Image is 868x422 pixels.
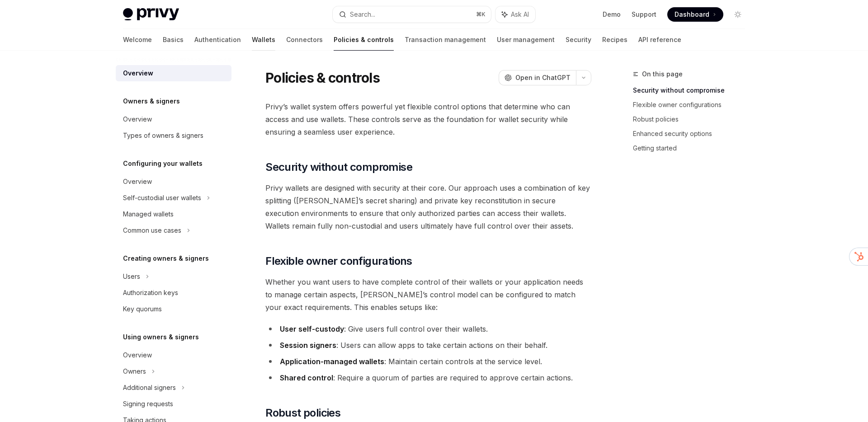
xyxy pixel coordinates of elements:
a: Key quorums [116,301,231,317]
a: Policies & controls [334,29,394,51]
h5: Creating owners & signers [123,253,209,264]
a: Security without compromise [633,83,752,98]
a: User management [497,29,555,51]
div: Overview [123,176,152,187]
div: Additional signers [123,382,176,393]
span: Privy wallets are designed with security at their core. Our approach uses a combination of key sp... [265,182,591,232]
a: Overview [116,173,231,190]
a: Demo [603,10,621,19]
a: Recipes [602,29,627,51]
a: Welcome [123,29,152,51]
a: Overview [116,111,231,127]
strong: Shared control [280,373,333,382]
button: Open in ChatGPT [499,70,576,85]
li: : Maintain certain controls at the service level. [265,355,591,368]
span: Open in ChatGPT [515,73,571,82]
span: Robust policies [265,406,340,420]
a: Authentication [194,29,241,51]
a: Connectors [286,29,323,51]
span: Security without compromise [265,160,412,174]
div: Overview [123,114,152,125]
li: : Require a quorum of parties are required to approve certain actions. [265,371,591,384]
span: Flexible owner configurations [265,254,412,268]
a: Managed wallets [116,206,231,222]
strong: Session signers [280,341,336,350]
span: Privy’s wallet system offers powerful yet flexible control options that determine who can access ... [265,100,591,138]
span: Whether you want users to have complete control of their wallets or your application needs to man... [265,276,591,314]
h5: Owners & signers [123,96,180,107]
div: Owners [123,366,146,377]
h5: Using owners & signers [123,332,199,342]
div: Search... [350,9,375,20]
a: Wallets [252,29,275,51]
a: Overview [116,65,231,81]
a: Flexible owner configurations [633,98,752,112]
a: Signing requests [116,396,231,412]
div: Overview [123,350,152,361]
button: Toggle dark mode [731,7,745,22]
span: Dashboard [675,10,709,19]
div: Common use cases [123,225,181,236]
div: Authorization keys [123,287,178,298]
div: Managed wallets [123,209,174,220]
a: Getting started [633,141,752,155]
span: On this page [642,69,683,80]
a: API reference [638,29,681,51]
a: Basics [163,29,184,51]
a: Support [632,10,656,19]
div: Signing requests [123,399,173,409]
span: Ask AI [511,10,529,19]
a: Types of owners & signers [116,127,231,144]
strong: Application-managed wallets [280,357,384,366]
a: Authorization keys [116,285,231,301]
li: : Users can allow apps to take certain actions on their behalf. [265,339,591,352]
a: Enhanced security options [633,127,752,141]
a: Overview [116,347,231,363]
button: Ask AI [495,6,535,23]
div: Self-custodial user wallets [123,192,201,203]
h1: Policies & controls [265,70,380,86]
a: Transaction management [405,29,486,51]
button: Search...⌘K [333,6,491,23]
div: Key quorums [123,304,162,314]
li: : Give users full control over their wallets. [265,323,591,335]
div: Overview [123,68,153,79]
a: Robust policies [633,112,752,127]
div: Users [123,271,140,282]
a: Dashboard [667,7,723,22]
div: Types of owners & signers [123,130,203,141]
span: ⌘ K [476,11,486,18]
h5: Configuring your wallets [123,158,203,169]
img: light logo [123,8,179,21]
strong: User self-custody [280,324,344,333]
a: Security [566,29,591,51]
